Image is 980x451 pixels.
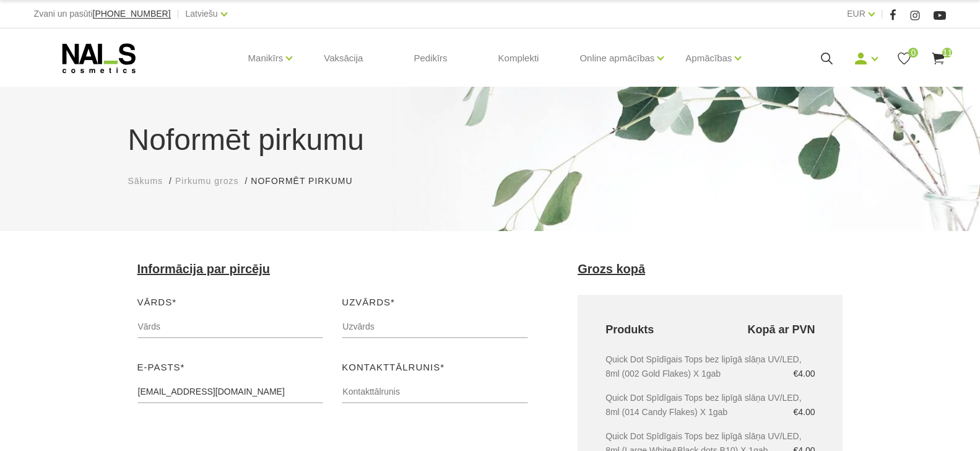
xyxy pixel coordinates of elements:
[579,33,654,83] a: Online apmācības
[177,6,180,22] span: |
[314,28,373,88] a: Vaksācija
[747,323,815,337] span: Kopā ar PVN
[137,262,529,276] h4: Informācija par pircēju
[930,51,946,66] a: 11
[128,175,163,188] a: Sākums
[685,33,732,83] a: Apmācības
[34,6,171,22] div: Zvani un pasūti
[175,176,238,186] span: Pirkumu grozs
[404,28,457,88] a: Pedikīrs
[605,391,815,419] li: Quick Dot Spīdīgais Tops bez lipīgā slāņa UV/LED, 8ml (014 Candy Flakes) X 1gab
[488,28,549,88] a: Komplekti
[605,323,815,337] h4: Produkts
[881,6,883,22] span: |
[908,48,918,58] span: 0
[847,6,865,21] a: EUR
[185,6,217,21] a: Latviešu
[342,295,395,310] label: Uzvārds*
[578,262,843,276] h4: Grozs kopā
[93,9,171,19] span: [PHONE_NUMBER]
[793,367,815,381] span: €4.00
[942,48,952,58] span: 11
[137,380,324,403] input: E-pasts
[251,175,365,188] li: Noformēt pirkumu
[128,118,852,162] h1: Noformēt pirkumu
[342,360,444,375] label: Kontakttālrunis*
[137,360,185,375] label: E-pasts*
[605,352,815,381] li: Quick Dot Spīdīgais Tops bez lipīgā slāņa UV/LED, 8ml (002 Gold Flakes) X 1gab
[342,380,528,403] input: Kontakttālrunis
[248,33,284,83] a: Manikīrs
[137,315,324,338] input: Vārds
[342,315,528,338] input: Uzvārds
[137,295,177,310] label: Vārds*
[175,175,238,188] a: Pirkumu grozs
[128,176,163,186] span: Sākums
[793,405,815,419] span: €4.00
[93,9,171,19] a: [PHONE_NUMBER]
[896,51,912,66] a: 0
